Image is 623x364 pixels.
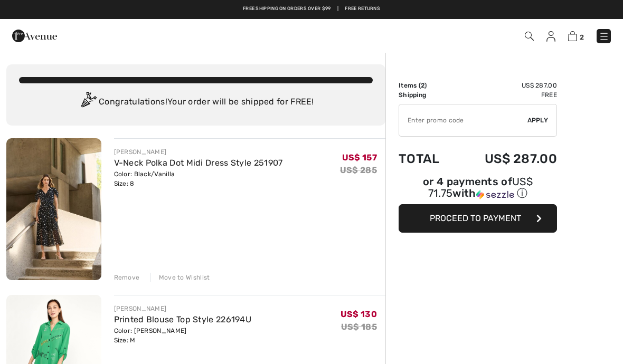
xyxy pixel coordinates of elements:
[476,190,514,199] img: Sezzle
[114,158,283,168] a: V-Neck Polka Dot Midi Dress Style 251907
[114,304,252,313] div: [PERSON_NAME]
[243,5,331,13] a: Free shipping on orders over $99
[430,213,521,223] span: Proceed to Payment
[340,165,377,175] s: US$ 285
[456,90,557,100] td: Free
[114,273,140,282] div: Remove
[6,138,101,280] img: V-Neck Polka Dot Midi Dress Style 251907
[114,314,252,324] a: Printed Blouse Top Style 226194U
[341,309,377,319] span: US$ 130
[342,152,377,162] span: US$ 157
[114,147,283,157] div: [PERSON_NAME]
[19,92,373,113] div: Congratulations! Your order will be shipped for FREE!
[399,104,527,136] input: Promo code
[525,32,534,41] img: Search
[399,141,456,177] td: Total
[114,169,283,188] div: Color: Black/Vanilla Size: 8
[341,322,377,332] s: US$ 185
[546,31,555,42] img: My Info
[399,90,456,100] td: Shipping
[399,177,557,200] div: or 4 payments of with
[12,30,57,40] a: 1ère Avenue
[150,273,210,282] div: Move to Wishlist
[580,33,584,41] span: 2
[527,116,549,125] span: Apply
[421,82,424,89] span: 2
[12,25,57,46] img: 1ère Avenue
[456,81,557,90] td: US$ 287.00
[599,31,609,42] img: Menu
[428,175,533,199] span: US$ 71.75
[78,92,99,113] img: Congratulation2.svg
[337,5,338,13] span: |
[568,31,577,41] img: Shopping Bag
[568,30,584,42] a: 2
[114,326,252,345] div: Color: [PERSON_NAME] Size: M
[345,5,380,13] a: Free Returns
[399,204,557,233] button: Proceed to Payment
[399,81,456,90] td: Items ( )
[399,177,557,204] div: or 4 payments ofUS$ 71.75withSezzle Click to learn more about Sezzle
[456,141,557,177] td: US$ 287.00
